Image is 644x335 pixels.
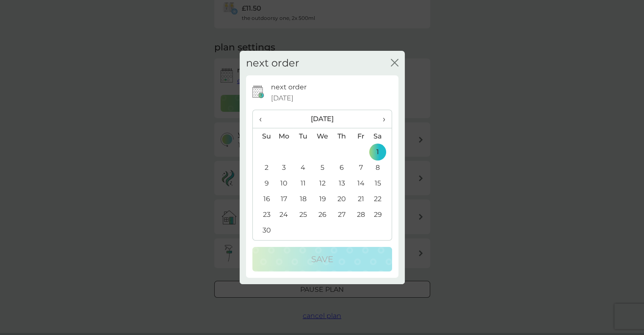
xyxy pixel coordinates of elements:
th: Su [253,128,274,144]
th: Fr [351,128,370,144]
td: 27 [332,207,351,222]
td: 26 [312,207,332,222]
td: 7 [351,160,370,175]
td: 22 [370,191,391,207]
td: 16 [253,191,274,207]
td: 3 [274,160,294,175]
td: 24 [274,207,294,222]
td: 9 [253,175,274,191]
button: Save [252,247,392,271]
th: Th [332,128,351,144]
p: next order [271,82,307,93]
button: close [391,59,398,68]
p: Save [311,252,333,266]
td: 1 [370,144,391,160]
td: 6 [332,160,351,175]
th: We [312,128,332,144]
h2: next order [246,57,299,69]
td: 13 [332,175,351,191]
td: 23 [253,207,274,222]
td: 19 [312,191,332,207]
td: 25 [293,207,312,222]
td: 10 [274,175,294,191]
td: 30 [253,222,274,238]
td: 29 [370,207,391,222]
td: 5 [312,160,332,175]
td: 2 [253,160,274,175]
td: 8 [370,160,391,175]
span: › [376,110,385,128]
span: [DATE] [271,93,293,104]
th: Sa [370,128,391,144]
td: 4 [293,160,312,175]
td: 28 [351,207,370,222]
th: Tu [293,128,312,144]
td: 20 [332,191,351,207]
td: 18 [293,191,312,207]
td: 14 [351,175,370,191]
span: ‹ [259,110,268,128]
th: [DATE] [274,110,370,128]
th: Mo [274,128,294,144]
td: 21 [351,191,370,207]
td: 12 [312,175,332,191]
td: 17 [274,191,294,207]
td: 11 [293,175,312,191]
td: 15 [370,175,391,191]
